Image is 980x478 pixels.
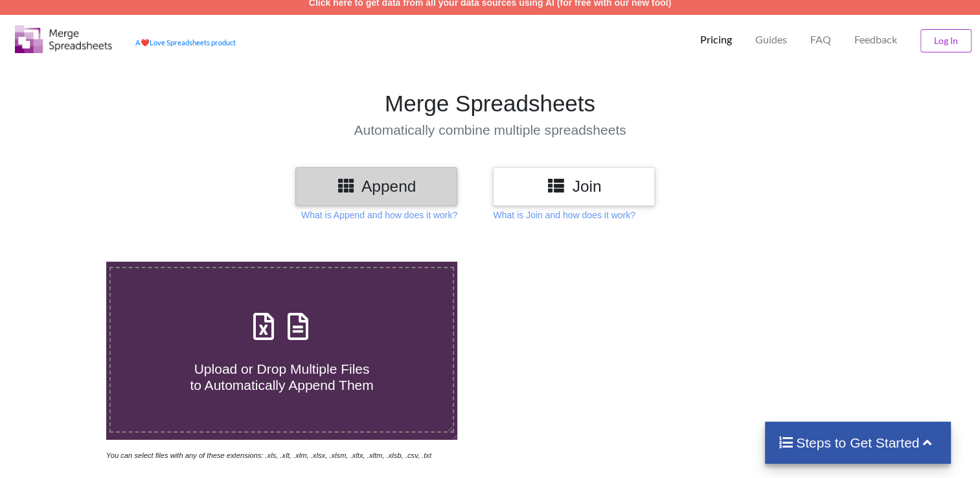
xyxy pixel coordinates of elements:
[190,361,373,393] span: Upload or Drop Multiple Files to Automatically Append Them
[854,34,897,45] span: Feedback
[106,451,431,459] i: You can select files with any of these extensions: .xls, .xlt, .xlm, .xlsx, .xlsm, .xltx, .xltm, ...
[301,209,457,222] p: What is Append and how does it work?
[305,177,448,196] h3: Append
[700,33,732,47] p: Pricing
[920,29,972,52] button: Log In
[141,38,150,47] span: heart
[755,33,787,47] p: Guides
[135,38,236,47] a: AheartLove Spreadsheets product
[15,25,112,53] img: Logo.png
[503,177,645,196] h3: Join
[778,435,938,451] h4: Steps to Get Started
[493,209,635,222] p: What is Join and how does it work?
[810,33,831,47] p: FAQ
